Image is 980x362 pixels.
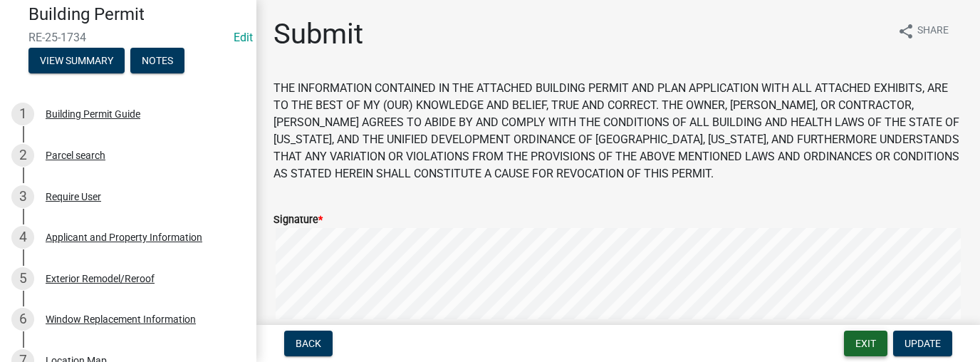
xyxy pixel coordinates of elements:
[886,17,960,45] button: shareShare
[11,308,34,331] div: 6
[130,56,184,67] wm-modal-confirm: Notes
[11,226,34,249] div: 4
[273,80,963,182] p: THE INFORMATION CONTAINED IN THE ATTACHED BUILDING PERMIT AND PLAN APPLICATION WITH ALL ATTACHED ...
[296,338,321,349] span: Back
[28,48,125,73] button: View Summary
[130,48,184,73] button: Notes
[893,331,952,356] button: Update
[46,150,105,160] div: Parcel search
[284,331,333,356] button: Back
[11,185,34,208] div: 3
[11,267,34,290] div: 5
[46,192,101,202] div: Require User
[46,274,155,284] div: Exterior Remodel/Reroof
[11,103,34,125] div: 1
[11,144,34,167] div: 2
[28,56,125,67] wm-modal-confirm: Summary
[234,31,253,44] wm-modal-confirm: Edit Application Number
[28,4,245,25] h4: Building Permit
[905,338,941,349] span: Update
[46,314,196,324] div: Window Replacement Information
[844,331,887,356] button: Exit
[28,31,228,44] span: RE-25-1734
[46,232,202,242] div: Applicant and Property Information
[273,17,363,51] h1: Submit
[234,31,253,44] a: Edit
[273,215,323,225] label: Signature
[917,23,949,40] span: Share
[46,109,140,119] div: Building Permit Guide
[897,23,914,40] i: share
